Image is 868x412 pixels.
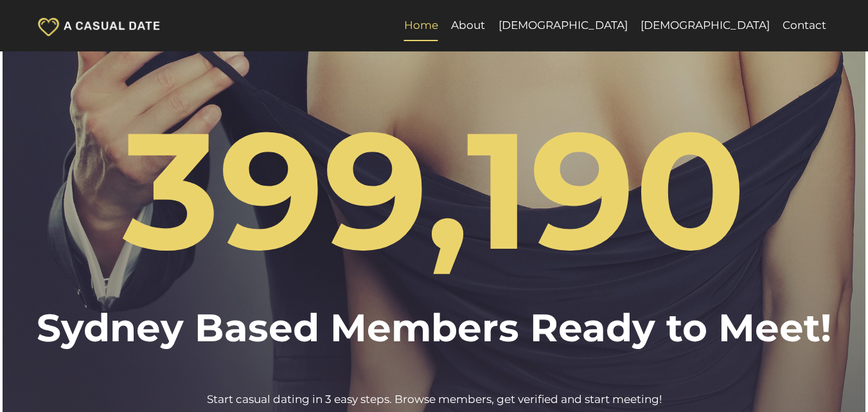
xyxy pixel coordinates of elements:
h2: Sydney Based Members Ready to Meet! [35,299,833,356]
img: A Casual Date [35,13,164,38]
nav: Primary [398,10,833,41]
a: [DEMOGRAPHIC_DATA] [492,10,633,41]
a: Contact [776,10,833,41]
a: [DEMOGRAPHIC_DATA] [634,10,776,41]
a: About [445,10,492,41]
h1: 399,190 [35,67,833,314]
a: Home [398,10,445,41]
